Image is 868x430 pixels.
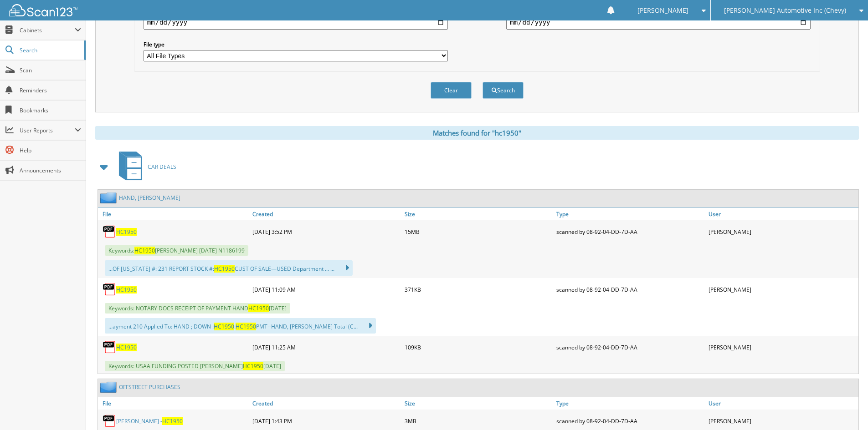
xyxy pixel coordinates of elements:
[637,8,688,13] span: [PERSON_NAME]
[402,338,555,356] div: 109KB
[105,361,285,371] span: Keywords: USAA FUNDING POSTED [PERSON_NAME] [DATE]
[250,412,402,430] div: [DATE] 1:43 PM
[20,167,81,174] span: Announcements
[20,147,81,154] span: Help
[554,208,706,220] a: Type
[250,397,402,410] a: Created
[100,192,119,203] img: folder2.png
[250,223,402,241] div: [DATE] 3:52 PM
[162,417,183,425] span: HC1950
[250,208,402,220] a: Created
[20,126,75,134] span: User Reports
[103,225,116,238] img: PDF.png
[100,381,119,393] img: folder2.png
[483,82,524,99] button: Search
[103,340,116,354] img: PDF.png
[402,412,555,430] div: 3MB
[9,4,77,16] img: scan123-logo-white.svg
[98,397,250,410] a: File
[706,397,858,410] a: User
[105,318,376,334] div: ...ayment 210 Applied To: HAND ; DOWN : : PMT--HAND, [PERSON_NAME] Total (C...
[148,163,176,171] span: CAR DEALS
[103,414,116,428] img: PDF.png
[144,15,448,30] input: start
[554,338,706,356] div: scanned by 08-92-04-DD-7D-AA
[119,383,180,391] a: OFFSTREET PURCHASES
[402,397,555,410] a: Size
[706,280,858,298] div: [PERSON_NAME]
[116,228,137,236] a: HC1950
[554,412,706,430] div: scanned by 08-92-04-DD-7D-AA
[724,8,846,13] span: [PERSON_NAME] Automotive Inc (Chevy)
[506,15,811,30] input: end
[116,286,137,293] a: HC1950
[116,344,137,351] a: HC1950
[214,323,234,330] span: HC1950
[20,26,75,34] span: Cabinets
[706,208,858,220] a: User
[554,223,706,241] div: scanned by 08-92-04-DD-7D-AA
[554,397,706,410] a: Type
[20,66,81,74] span: Scan
[20,86,81,94] span: Reminders
[822,386,868,430] iframe: Chat Widget
[250,338,402,356] div: [DATE] 11:25 AM
[105,245,248,256] span: Keywords: [PERSON_NAME] [DATE] N1186199
[248,304,269,312] span: HC1950
[105,260,353,276] div: ...OF [US_STATE] #: 231 REPORT STOCK #: CUST OF SALE—USED Department ... ...
[134,247,155,254] span: HC1950
[20,46,80,54] span: Search
[402,280,555,298] div: 371KB
[144,40,448,48] label: File type
[105,303,290,314] span: Keywords: NOTARY DOCS RECEIPT OF PAYMENT HAND [DATE]
[119,194,180,202] a: HAND, [PERSON_NAME]
[95,126,859,140] div: Matches found for "hc1950"
[113,149,176,185] a: CAR DEALS
[706,223,858,241] div: [PERSON_NAME]
[243,362,263,370] span: HC1950
[20,106,81,114] span: Bookmarks
[98,208,250,220] a: File
[116,417,183,425] a: [PERSON_NAME] -HC1950
[250,280,402,298] div: [DATE] 11:09 AM
[103,283,116,296] img: PDF.png
[706,338,858,356] div: [PERSON_NAME]
[402,208,555,220] a: Size
[554,280,706,298] div: scanned by 08-92-04-DD-7D-AA
[236,323,256,330] span: HC1950
[706,412,858,430] div: [PERSON_NAME]
[431,82,472,99] button: Clear
[402,223,555,241] div: 15MB
[214,265,235,273] span: HC1950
